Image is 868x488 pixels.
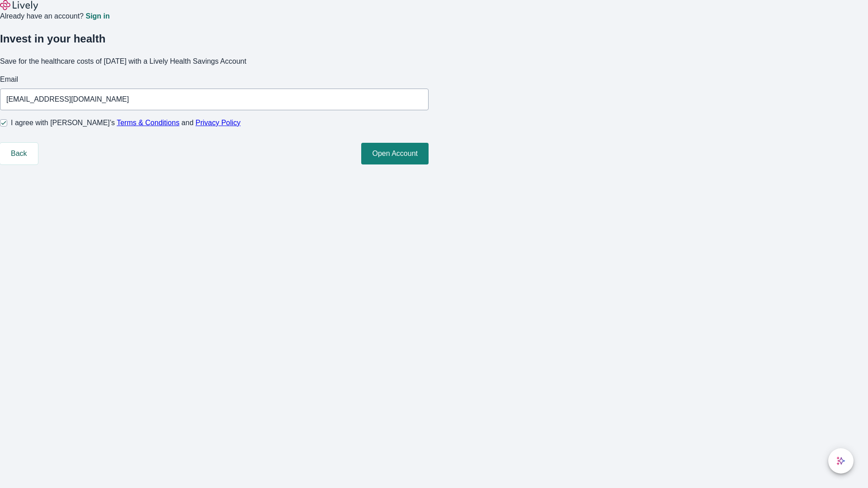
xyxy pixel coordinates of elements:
button: chat [828,448,854,474]
a: Sign in [85,13,109,20]
svg: Lively AI Assistant [836,456,845,465]
span: I agree with [PERSON_NAME]’s and [11,117,241,128]
button: Open Account [361,143,429,164]
a: Terms & Conditions [117,119,179,127]
a: Privacy Policy [196,119,241,127]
